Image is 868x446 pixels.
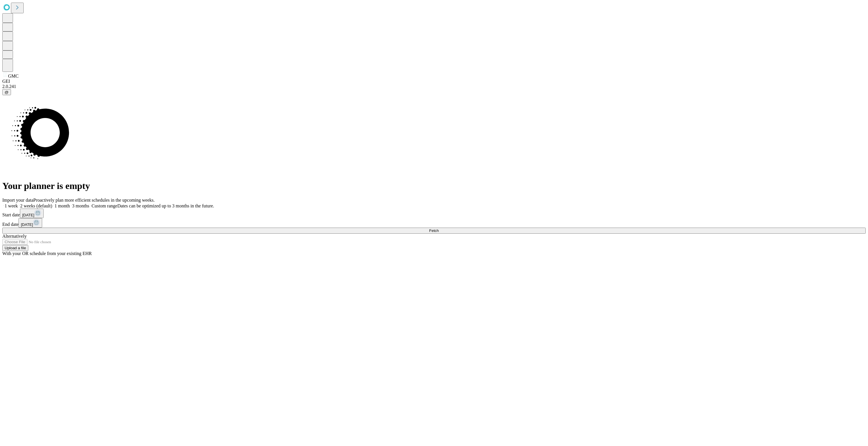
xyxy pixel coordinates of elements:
[55,203,70,208] span: 1 month
[72,203,89,208] span: 3 months
[5,90,9,94] span: @
[2,228,866,234] button: Fetch
[2,209,866,218] div: Start date
[21,222,33,227] span: [DATE]
[2,245,28,251] button: Upload a file
[2,218,866,228] div: End date
[429,228,439,233] span: Fetch
[20,203,52,208] span: 2 weeks (default)
[33,198,155,203] span: Proactively plan more efficient schedules in the upcoming weeks.
[2,234,27,239] span: Alternatively
[2,251,92,256] span: With your OR schedule from your existing EHR
[91,203,117,208] span: Custom range
[2,198,33,203] span: Import your data
[20,209,44,218] button: [DATE]
[22,213,34,217] span: [DATE]
[2,89,11,95] button: @
[2,181,866,191] h1: Your planner is empty
[117,203,214,208] span: Dates can be optimized up to 3 months in the future.
[8,74,18,78] span: GMC
[5,203,18,208] span: 1 week
[2,79,866,84] div: GEI
[2,84,866,89] div: 2.0.241
[18,218,42,228] button: [DATE]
